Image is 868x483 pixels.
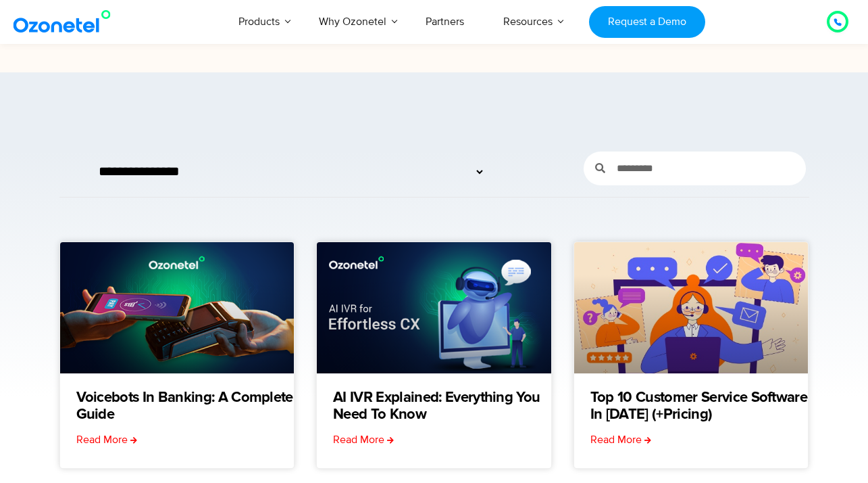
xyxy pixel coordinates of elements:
a: Read more about AI IVR Explained: Everything You Need to Know [333,432,394,448]
a: AI IVR Explained: Everything You Need to Know [333,390,551,423]
a: Read more about Top 10 Customer Service Software in 2025 (+Pricing) [590,432,651,448]
a: Voicebots in Banking: A Complete Guide [76,390,295,423]
a: Read more about Voicebots in Banking: A Complete Guide [76,432,137,448]
a: Request a Demo [589,6,705,38]
a: Top 10 Customer Service Software in [DATE] (+Pricing) [590,390,809,423]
